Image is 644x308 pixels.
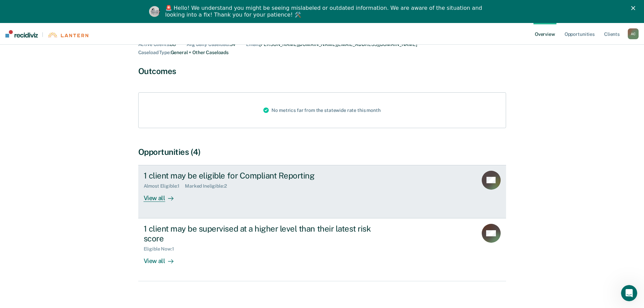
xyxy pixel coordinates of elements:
[138,218,506,281] a: 1 client may be supervised at a higher level than their latest risk scoreEligible Now:1View all
[144,224,381,243] div: 1 client may be supervised at a higher level than their latest risk score
[185,183,232,189] div: Marked Ineligible : 2
[149,6,160,17] img: Profile image for Kim
[187,42,229,47] span: Avg Daily Caseload :
[5,30,38,38] img: Recidiviz
[138,66,506,76] div: Outcomes
[603,23,621,45] a: Clients
[533,23,556,45] a: Overview
[138,50,171,55] span: Caseload Type :
[138,165,506,218] a: 1 client may be eligible for Compliant ReportingAlmost Eligible:1Marked Ineligible:2View all
[144,252,182,265] div: View all
[138,50,229,55] div: General + Other Caseloads
[621,285,637,301] iframe: Intercom live chat
[5,30,88,38] a: |
[258,93,386,128] div: No metrics far from the statewide rate this month
[628,28,639,39] div: A C
[47,32,88,38] img: Lantern
[144,189,182,202] div: View all
[144,171,381,181] div: 1 client may be eligible for Compliant Reporting
[165,5,484,18] div: 🚨 Hello! We understand you might be seeing mislabeled or outdated information. We are aware of th...
[144,183,185,189] div: Almost Eligible : 1
[628,28,639,39] button: AC
[38,32,47,38] span: |
[144,246,180,252] div: Eligible Now : 1
[631,6,638,10] div: Close
[563,23,596,45] a: Opportunities
[246,42,259,47] span: Email :
[138,147,506,157] div: Opportunities (4)
[138,42,170,47] span: Active Clients :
